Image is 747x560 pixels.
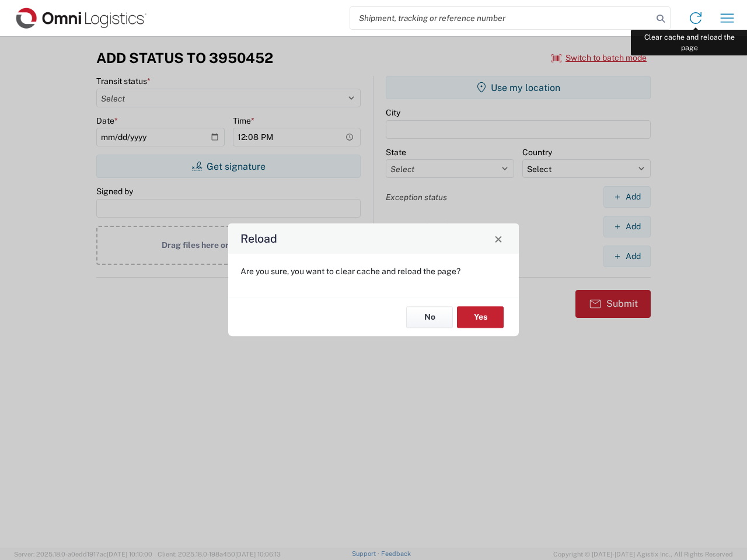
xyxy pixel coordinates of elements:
input: Shipment, tracking or reference number [350,7,652,29]
button: Yes [457,306,504,328]
h4: Reload [240,230,277,247]
p: Are you sure, you want to clear cache and reload the page? [240,266,507,276]
button: No [406,306,453,328]
button: Close [490,230,507,247]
